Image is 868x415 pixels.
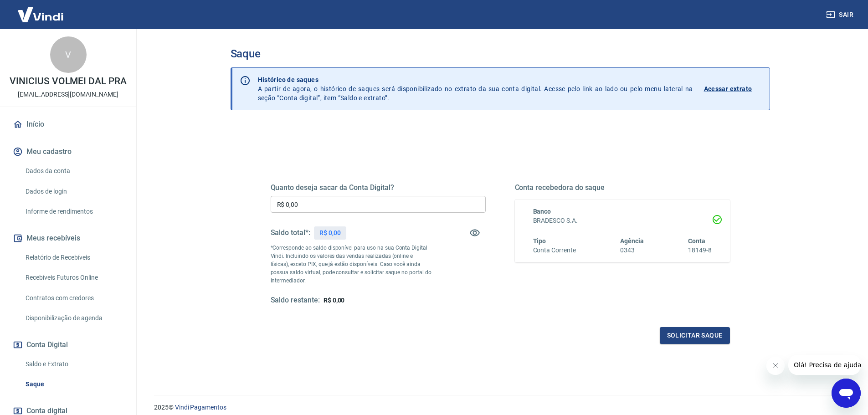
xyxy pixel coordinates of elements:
button: Sair [824,6,857,23]
span: Banco [533,208,551,215]
a: Dados da conta [22,162,125,180]
h5: Saldo restante: [271,296,320,305]
iframe: Botão para abrir a janela de mensagens [832,379,861,408]
h5: Conta recebedora do saque [515,183,730,192]
h5: Quanto deseja sacar da Conta Digital? [271,183,486,192]
span: Agência [620,237,644,245]
p: R$ 0,00 [319,228,341,238]
a: Vindi Pagamentos [175,404,226,411]
img: Vindi [11,0,70,28]
h6: 18149-8 [688,246,712,255]
a: Início [11,114,125,134]
span: Conta [688,237,705,245]
p: [EMAIL_ADDRESS][DOMAIN_NAME] [18,90,118,99]
h5: Saldo total*: [271,228,310,237]
p: A partir de agora, o histórico de saques será disponibilizado no extrato da sua conta digital. Ac... [258,75,693,102]
a: Dados de login [22,182,125,201]
p: 2025 © [154,403,846,412]
p: VINICIUS VOLMEI DAL PRA [10,77,127,86]
button: Meu cadastro [11,142,125,162]
div: V [50,36,87,73]
a: Acessar extrato [704,75,762,102]
a: Disponibilização de agenda [22,309,125,328]
a: Saque [22,375,125,394]
a: Contratos com credores [22,289,125,307]
p: Histórico de saques [258,75,693,84]
button: Conta Digital [11,335,125,355]
button: Solicitar saque [660,327,730,344]
span: Tipo [533,237,546,245]
h3: Saque [231,47,770,60]
h6: Conta Corrente [533,246,576,255]
h6: BRADESCO S.A. [533,216,712,225]
a: Saldo e Extrato [22,355,125,374]
iframe: Fechar mensagem [766,357,785,375]
span: Olá! Precisa de ajuda? [5,6,77,14]
button: Meus recebíveis [11,228,125,248]
p: Acessar extrato [704,84,752,93]
a: Recebíveis Futuros Online [22,268,125,287]
iframe: Mensagem da empresa [788,355,861,375]
h6: 0343 [620,246,644,255]
a: Relatório de Recebíveis [22,248,125,267]
a: Informe de rendimentos [22,202,125,221]
span: R$ 0,00 [324,297,345,304]
p: *Corresponde ao saldo disponível para uso na sua Conta Digital Vindi. Incluindo os valores das ve... [271,244,432,285]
